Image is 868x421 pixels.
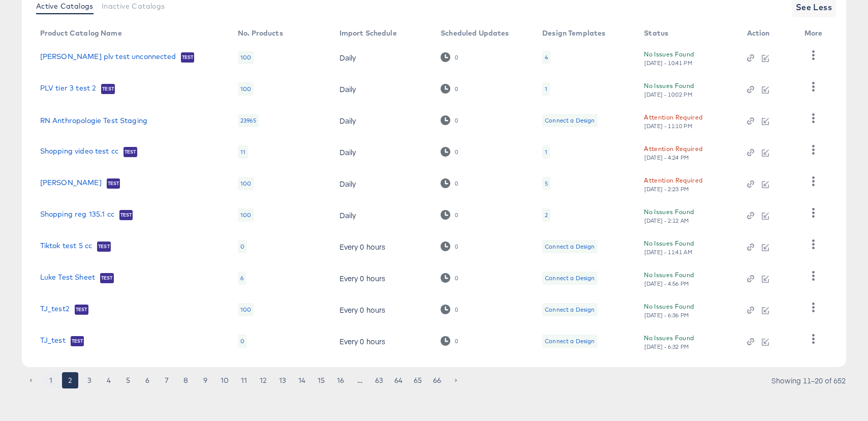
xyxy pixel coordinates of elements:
div: No. Products [238,29,283,37]
div: Design Templates [542,29,605,37]
div: 0 [441,115,458,125]
button: Go to page 16 [332,372,349,388]
div: 100 [238,303,254,316]
div: 0 [454,180,458,187]
button: Go to page 12 [255,372,271,388]
div: 0 [441,147,458,157]
div: Connect a Design [545,274,595,282]
button: Go to page 6 [139,372,156,388]
a: Tiktok test 5 cc [40,242,92,252]
div: 1 [545,85,547,93]
span: Test [100,274,114,282]
div: [DATE] - 11:10 PM [644,123,693,130]
button: Go to previous page [23,372,40,388]
div: 0 [454,85,458,93]
div: 0 [454,54,458,61]
div: Connect a Design [545,116,595,125]
button: Go to page 14 [294,372,310,388]
div: 1 [545,148,547,156]
a: RN Anthropologie Test Staging [40,116,147,125]
div: Product Catalog Name [40,29,122,37]
th: More [796,25,835,42]
div: Attention Required [644,143,702,154]
div: 0 [441,242,458,251]
div: 0 [238,335,247,348]
div: [DATE] - 4:24 PM [644,154,690,161]
div: Connect a Design [542,240,597,253]
div: 0 [441,178,458,188]
button: Go to page 15 [313,372,329,388]
button: Go to page 7 [159,372,175,388]
div: [DATE] - 2:23 PM [644,186,690,193]
button: Go to next page [448,372,464,388]
button: Attention Required[DATE] - 2:23 PM [644,175,702,193]
span: Test [119,211,133,219]
div: 23965 [238,114,259,127]
div: 0 [454,306,458,313]
span: Active Catalogs [36,2,94,10]
button: Go to page 13 [274,372,291,388]
div: 0 [441,210,458,220]
div: Connect a Design [542,272,597,285]
span: Test [123,148,137,156]
button: Go to page 10 [216,372,233,388]
div: 0 [441,52,458,62]
div: Attention Required [644,175,702,186]
button: Attention Required[DATE] - 4:24 PM [644,143,702,161]
div: 0 [454,148,458,156]
span: Test [75,306,88,314]
span: Inactive Catalogs [102,2,165,10]
td: Daily [331,42,433,73]
div: 0 [454,212,458,219]
button: Go to page 1 [43,372,59,388]
div: Connect a Design [545,337,595,345]
div: 0 [454,338,458,345]
button: page 2 [62,372,78,388]
div: Connect a Design [542,114,597,127]
nav: pagination navigation [22,372,466,388]
div: 100 [238,208,254,222]
div: 1 [542,82,550,96]
div: Attention Required [644,112,702,123]
div: 5 [545,179,548,188]
button: Attention Required[DATE] - 11:10 PM [644,112,702,130]
div: 100 [238,177,254,190]
span: Test [71,337,84,345]
div: Connect a Design [545,243,595,251]
button: Go to page 65 [410,372,426,388]
span: Test [181,53,195,62]
button: Go to page 4 [101,372,117,388]
a: [PERSON_NAME] [40,178,102,189]
td: Daily [331,168,433,199]
td: Every 0 hours [331,325,433,357]
td: Daily [331,73,433,105]
div: 0 [441,336,458,346]
div: Import Schedule [339,29,397,37]
div: Connect a Design [545,306,595,314]
a: TJ_test [40,336,66,346]
th: Status [636,25,738,42]
button: Go to page 9 [197,372,213,388]
div: 6 [238,272,246,285]
button: Go to page 3 [81,372,98,388]
div: 0 [441,84,458,94]
button: Go to page 11 [236,372,252,388]
td: Daily [331,105,433,136]
div: 0 [441,273,458,283]
button: Go to page 66 [429,372,445,388]
a: Shopping video test cc [40,147,118,157]
div: 2 [542,208,550,222]
div: 4 [542,51,550,64]
div: Scheduled Updates [441,29,509,37]
td: Every 0 hours [331,294,433,325]
div: Connect a Design [542,335,597,348]
span: Test [97,243,111,251]
a: TJ_test2 [40,305,70,315]
div: 2 [545,211,548,219]
div: 0 [454,275,458,282]
div: 5 [542,177,550,190]
a: Luke Test Sheet [40,273,95,283]
td: Every 0 hours [331,231,433,262]
div: 0 [238,240,247,253]
button: Go to page 63 [371,372,387,388]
